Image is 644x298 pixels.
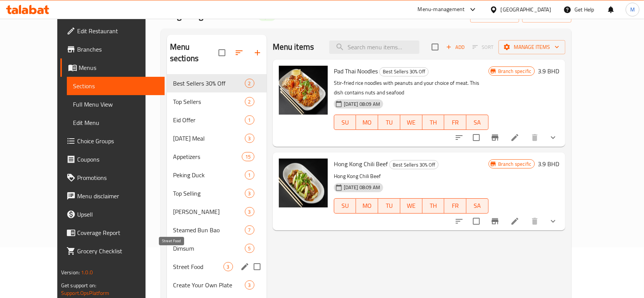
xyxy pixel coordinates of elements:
[273,41,314,53] h2: Menu items
[173,189,245,198] span: Top Selling
[245,79,254,88] div: items
[245,117,254,124] span: 1
[403,200,419,211] span: WE
[173,280,245,290] span: Create Your Own Plate
[167,221,267,239] div: Steamed Bun Bao7
[245,135,254,142] span: 3
[427,39,443,55] span: Select section
[444,115,466,130] button: FR
[538,159,559,169] h6: 3.9 BHD
[245,115,254,125] div: items
[549,133,558,142] svg: Show Choices
[245,189,254,198] div: items
[173,115,245,125] div: Eid Offer
[77,26,159,36] span: Edit Restaurant
[630,5,635,14] span: M
[526,128,544,147] button: delete
[422,115,445,130] button: TH
[60,22,165,40] a: Edit Restaurant
[468,41,498,53] span: Select section first
[167,202,267,221] div: [PERSON_NAME]3
[334,172,489,181] p: Hong Kong Chili Beef
[170,41,218,64] h2: Menu sections
[337,117,353,128] span: SU
[77,155,159,164] span: Coupons
[60,150,165,168] a: Coupons
[443,41,468,53] button: Add
[77,173,159,182] span: Promotions
[359,117,375,128] span: MO
[239,261,251,272] button: edit
[334,78,489,97] p: Stir-fried rice noodles with peanuts and your choice of meat. This dish contains nuts and seafood
[245,207,254,216] div: items
[173,134,245,143] div: Ramadan Meal
[379,67,429,76] div: Best Sellers 30% Off
[245,190,254,197] span: 3
[242,152,254,161] div: items
[400,115,422,130] button: WE
[167,92,267,111] div: Top Sellers2
[538,66,559,76] h6: 3.9 BHD
[173,97,245,106] span: Top Sellers
[469,200,485,211] span: SA
[77,136,159,146] span: Choice Groups
[501,5,551,14] div: [GEOGRAPHIC_DATA]
[245,244,254,253] div: items
[223,262,233,271] div: items
[167,276,267,294] div: Create Your Own Plate3
[173,225,245,235] span: Steamed Bun Bao
[60,242,165,260] a: Grocery Checklist
[356,198,378,214] button: MO
[245,280,254,290] div: items
[81,267,93,277] span: 1.0.0
[173,262,223,271] span: Street Food
[468,130,484,146] span: Select to update
[279,159,328,207] img: Hong Kong Chili Beef
[60,132,165,150] a: Choice Groups
[334,158,388,170] span: Hong Kong Chili Beef
[466,115,489,130] button: SA
[60,58,165,77] a: Menus
[173,134,245,143] span: [DATE] Meal
[400,198,422,214] button: WE
[337,200,353,211] span: SU
[173,152,242,161] div: Appetizers
[173,170,245,180] div: Peking Duck
[77,228,159,237] span: Coverage Report
[214,45,230,61] span: Select all sections
[60,40,165,58] a: Branches
[476,11,513,20] span: import
[389,160,439,169] div: Best Sellers 30% Off
[341,184,383,191] span: [DATE] 08:09 AM
[245,245,254,252] span: 5
[426,117,442,128] span: TH
[230,44,248,62] span: Sort sections
[418,5,465,14] div: Menu-management
[60,205,165,223] a: Upsell
[549,217,558,226] svg: Show Choices
[79,63,159,72] span: Menus
[61,267,80,277] span: Version:
[173,244,245,253] div: Dimsum
[167,129,267,147] div: [DATE] Meal3
[447,200,463,211] span: FR
[381,200,397,211] span: TU
[528,11,565,20] span: export
[242,153,254,160] span: 15
[73,81,159,91] span: Sections
[77,45,159,54] span: Branches
[60,168,165,187] a: Promotions
[67,77,165,95] a: Sections
[245,227,254,234] span: 7
[468,213,484,229] span: Select to update
[510,133,519,142] a: Edit menu item
[67,113,165,132] a: Edit Menu
[173,79,245,88] span: Best Sellers 30% Off
[341,100,383,108] span: [DATE] 08:09 AM
[378,198,400,214] button: TU
[544,212,562,230] button: show more
[60,223,165,242] a: Coverage Report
